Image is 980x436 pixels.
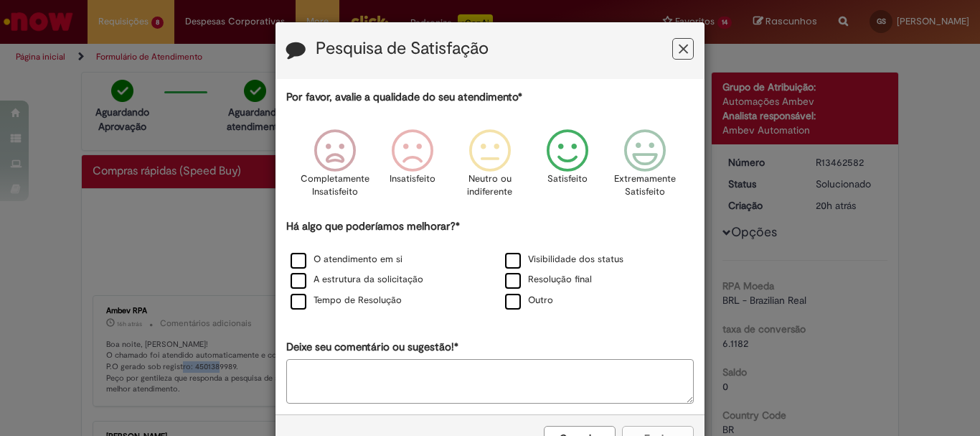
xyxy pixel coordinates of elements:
label: Deixe seu comentário ou sugestão!* [286,340,458,355]
div: Insatisfeito [376,119,449,217]
label: Outro [505,294,553,307]
p: Extremamente Satisfeito [614,172,676,199]
p: Insatisfeito [390,172,435,186]
label: Visibilidade dos status [505,253,623,266]
label: O atendimento em si [291,253,402,266]
label: A estrutura da solicitação [291,273,423,287]
div: Satisfeito [531,119,604,217]
div: Extremamente Satisfeito [608,119,682,217]
div: Há algo que poderíamos melhorar?* [286,219,694,312]
p: Neutro ou indiferente [464,172,516,199]
p: Completamente Insatisfeito [301,172,369,199]
div: Completamente Insatisfeito [298,119,371,217]
label: Por favor, avalie a qualidade do seu atendimento* [286,90,522,105]
label: Tempo de Resolução [291,294,402,307]
p: Satisfeito [547,172,588,186]
label: Pesquisa de Satisfação [316,40,489,58]
div: Neutro ou indiferente [453,119,527,217]
label: Resolução final [505,273,592,287]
